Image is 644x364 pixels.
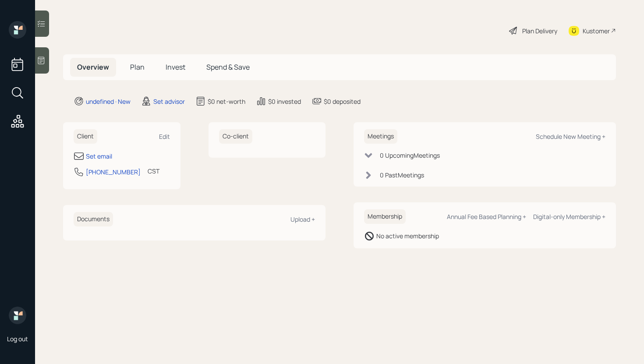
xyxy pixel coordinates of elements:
img: retirable_logo.png [9,307,26,324]
div: $0 net-worth [208,97,245,106]
h6: Membership [364,209,406,224]
span: Invest [166,62,185,72]
div: undefined · New [86,97,131,106]
h6: Client [74,129,97,144]
h6: Co-client [219,129,252,144]
div: $0 deposited [324,97,361,106]
h6: Documents [74,212,113,226]
div: $0 invested [268,97,301,106]
div: Edit [159,132,170,141]
div: Kustomer [583,26,610,35]
h6: Meetings [364,129,397,144]
div: Set email [86,152,112,161]
div: CST [148,166,159,176]
span: Overview [77,62,109,72]
div: 0 Upcoming Meeting s [380,151,440,160]
div: Plan Delivery [522,26,557,35]
div: No active membership [376,231,439,240]
div: Log out [7,335,28,343]
div: Schedule New Meeting + [536,132,605,141]
div: 0 Past Meeting s [380,170,424,180]
span: Spend & Save [206,62,250,72]
div: Set advisor [153,97,185,106]
div: Digital-only Membership + [533,212,605,221]
div: Upload + [290,215,315,223]
span: Plan [130,62,145,72]
div: [PHONE_NUMBER] [86,167,141,177]
div: Annual Fee Based Planning + [447,212,526,221]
